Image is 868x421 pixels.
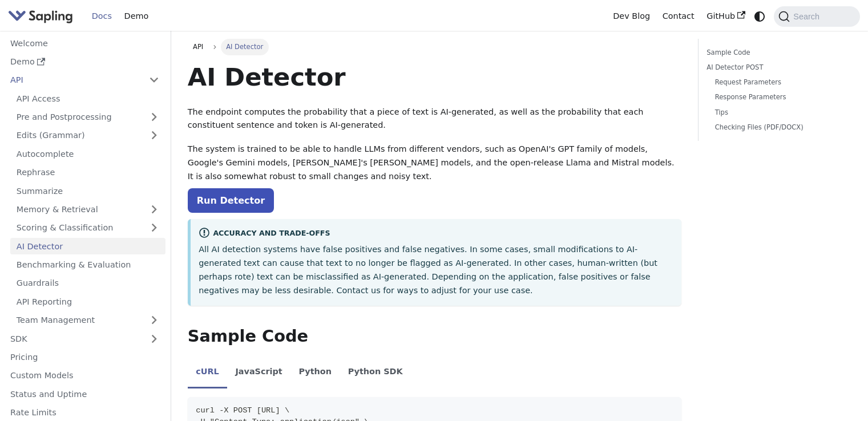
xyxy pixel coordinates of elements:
[188,357,227,389] li: cURL
[607,7,656,25] a: Dev Blog
[10,145,165,162] a: Autocomplete
[10,275,165,292] a: Guardrails
[188,62,681,92] h1: AI Detector
[10,293,165,310] a: API Reporting
[4,404,165,421] a: Rate Limits
[8,8,77,25] a: Sapling.aiSapling.ai
[188,106,681,133] p: The endpoint computes the probability that a piece of text is AI-generated, as well as the probab...
[774,6,859,27] button: Search (Command+K)
[193,43,203,51] span: API
[715,122,843,133] a: Checking Files (PDF/DOCX)
[790,12,826,21] span: Search
[4,72,143,88] a: API
[290,357,340,389] li: Python
[10,109,165,126] a: Pre and Postprocessing
[10,201,165,218] a: Memory & Retrieval
[188,326,681,347] h2: Sample Code
[188,143,681,183] p: The system is trained to be able to handle LLMs from different vendors, such as OpenAI's GPT fami...
[10,220,165,236] a: Scoring & Classification
[143,330,165,347] button: Expand sidebar category 'SDK'
[656,7,701,25] a: Contact
[4,54,165,70] a: Demo
[196,406,289,415] span: curl -X POST [URL] \
[4,386,165,402] a: Status and Uptime
[752,8,768,25] button: Switch between dark and light mode (currently system mode)
[340,357,411,389] li: Python SDK
[143,72,165,88] button: Collapse sidebar category 'API'
[706,62,847,73] a: AI Detector POST
[188,188,274,213] a: Run Detector
[118,7,155,25] a: Demo
[10,127,165,144] a: Edits (Grammar)
[86,7,118,25] a: Docs
[4,35,165,51] a: Welcome
[188,39,681,55] nav: Breadcrumbs
[706,47,847,58] a: Sample Code
[10,257,165,273] a: Benchmarking & Evaluation
[10,164,165,181] a: Rephrase
[715,107,843,118] a: Tips
[4,330,143,347] a: SDK
[221,39,269,55] span: AI Detector
[715,77,843,88] a: Request Parameters
[10,312,165,329] a: Team Management
[10,238,165,254] a: AI Detector
[4,349,165,366] a: Pricing
[10,90,165,107] a: API Access
[227,357,290,389] li: JavaScript
[8,8,73,25] img: Sapling.ai
[4,367,165,384] a: Custom Models
[199,227,673,241] div: Accuracy and Trade-offs
[188,39,209,55] a: API
[199,243,673,297] p: All AI detection systems have false positives and false negatives. In some cases, small modificat...
[715,92,843,103] a: Response Parameters
[700,7,751,25] a: GitHub
[10,183,165,199] a: Summarize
